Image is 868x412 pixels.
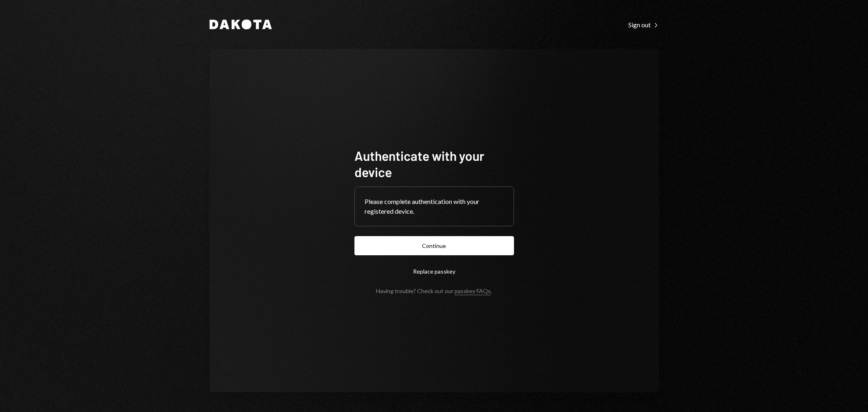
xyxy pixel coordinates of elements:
[376,287,492,294] div: Having trouble? Check out our .
[628,21,659,29] div: Sign out
[354,236,514,255] button: Continue
[354,147,514,180] h1: Authenticate with your device
[354,262,514,281] button: Replace passkey
[455,287,491,295] a: passkey FAQs
[628,20,659,29] a: Sign out
[365,197,504,216] div: Please complete authentication with your registered device.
